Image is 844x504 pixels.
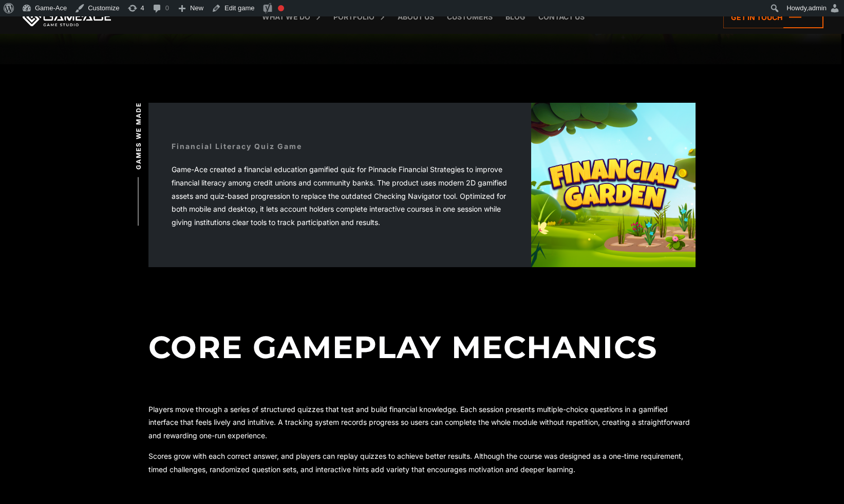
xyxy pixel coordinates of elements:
[172,141,302,152] div: Financial Literacy Quiz Game
[134,102,143,169] span: Games we made
[148,403,696,442] p: Players move through a series of structured quizzes that test and build financial knowledge. Each...
[172,163,508,229] div: Game-Ace created a financial education gamified quiz for Pinnacle Financial Strategies to improve...
[148,450,696,476] p: Scores grow with each correct answer, and players can replay quizzes to achieve better results. A...
[809,4,827,12] span: admin
[531,103,696,267] img: My financial garden logo
[148,285,696,391] h2: Core Gameplay Mechanics
[278,5,284,11] div: Focus keyphrase not set
[723,6,823,28] a: Get in touch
